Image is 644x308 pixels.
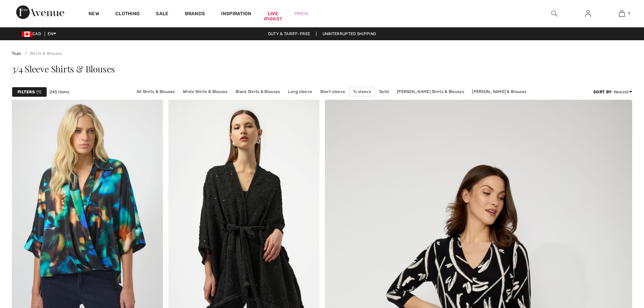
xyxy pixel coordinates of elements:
div: 01:00:37 [264,16,282,22]
strong: Sort By [593,90,612,94]
a: All Shirts & Blouses [133,87,178,96]
a: Black Shirts & Blouses [232,87,284,96]
strong: Filters [18,89,35,95]
a: Live01:00:37 [268,10,278,17]
a: Solid [376,87,392,96]
a: Brands [185,11,205,18]
a: Prom [294,10,308,17]
a: Shirts & Blouses [22,51,62,56]
a: Long sleeve [285,87,315,96]
a: New [89,11,99,18]
a: ¾ sleeve [350,87,375,96]
span: 3/4 Sleeve Shirts & Blouses [12,63,115,75]
a: [PERSON_NAME] Shirts & Blouses [393,87,468,96]
span: Inspiration [221,11,251,18]
a: Tops [12,51,21,56]
img: My Bag [619,9,625,18]
img: 1ère Avenue [16,5,64,19]
a: Short sleeve [317,87,349,96]
a: Clothing [115,11,140,18]
a: [PERSON_NAME] & Blouses [469,87,530,96]
a: 1 [605,9,638,18]
span: 1 [628,10,630,17]
img: My Info [585,9,591,18]
img: search the website [551,9,557,18]
img: Canadian Dollar [22,31,32,37]
span: CAD [22,31,44,36]
a: Sale [156,11,168,18]
span: 1 [37,89,41,95]
a: Sign In [580,9,596,18]
div: : Newest [593,89,632,95]
span: EN [48,31,56,36]
span: 245 items [50,89,70,95]
a: White Shirts & Blouses [180,87,231,96]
